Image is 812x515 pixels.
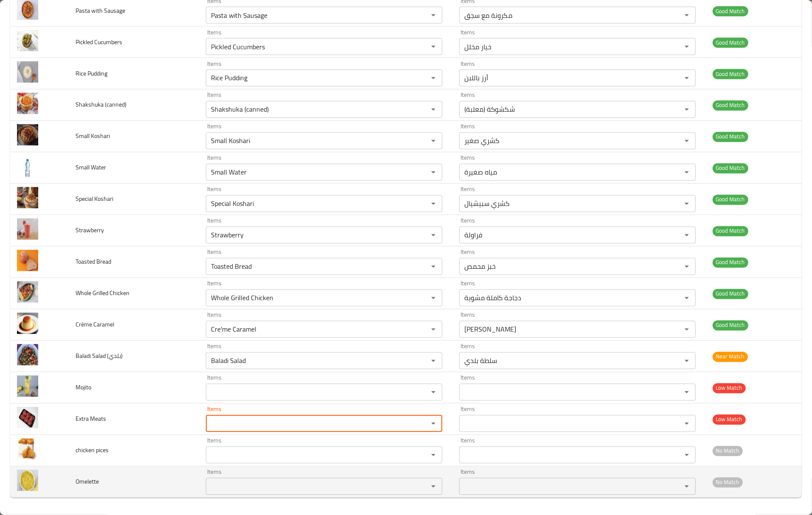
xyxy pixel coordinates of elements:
[427,229,439,241] button: Open
[681,324,693,335] button: Open
[76,476,99,487] span: Omelette
[17,30,38,51] img: Pickled Cucumbers
[76,37,122,48] span: Pickled Cucumbers
[713,69,748,79] span: Good Match
[681,72,693,84] button: Open
[17,187,38,208] img: Special Koshari
[713,132,748,142] span: Good Match
[427,135,439,147] button: Open
[713,6,748,16] span: Good Match
[17,407,38,428] img: Extra Meats
[681,198,693,210] button: Open
[681,261,693,273] button: Open
[713,226,748,236] span: Good Match
[713,289,748,299] span: Good Match
[427,41,439,53] button: Open
[76,256,111,267] span: Toasted Bread
[427,72,439,84] button: Open
[713,258,748,267] span: Good Match
[17,219,38,240] img: Strawberry
[713,101,748,110] span: Good Match
[681,386,693,398] button: Open
[76,162,106,173] span: Small Water
[713,163,748,173] span: Good Match
[76,414,106,425] span: Extra Meats
[681,9,693,21] button: Open
[76,319,114,330] span: Crème Caramel
[76,445,109,456] span: chicken pices
[427,261,439,273] button: Open
[681,292,693,304] button: Open
[427,481,439,492] button: Open
[681,418,693,430] button: Open
[76,68,107,79] span: Rice Pudding
[17,376,38,397] img: Mojito
[713,415,746,425] span: Low Match
[76,5,125,16] span: Pasta with Sausage
[681,41,693,53] button: Open
[17,250,38,271] img: Toasted Bread
[713,478,743,487] span: No Match
[17,281,38,303] img: Whole Grilled Chicken
[681,135,693,147] button: Open
[681,166,693,178] button: Open
[427,449,439,461] button: Open
[427,104,439,115] button: Open
[76,99,126,110] span: Shakshuka (canned)
[681,355,693,367] button: Open
[713,195,748,205] span: Good Match
[17,470,38,491] img: Omelette
[427,198,439,210] button: Open
[713,352,748,362] span: Near Match
[681,449,693,461] button: Open
[427,355,439,367] button: Open
[17,313,38,334] img: Crème Caramel
[17,156,38,177] img: Small Water
[427,292,439,304] button: Open
[17,344,38,366] img: Baladi Salad (بلدي)
[76,382,91,393] span: Mojito
[681,481,693,492] button: Open
[76,351,123,362] span: Baladi Salad (بلدي)
[76,131,110,142] span: Small Koshari
[17,62,38,83] img: Rice Pudding
[427,386,439,398] button: Open
[713,38,748,48] span: Good Match
[681,104,693,115] button: Open
[17,439,38,460] img: chicken pices
[76,194,113,205] span: Special Koshari
[713,383,746,393] span: Low Match
[713,446,743,456] span: No Match
[17,93,38,114] img: Shakshuka (canned)
[681,229,693,241] button: Open
[76,225,104,236] span: Strawberry
[713,321,748,330] span: Good Match
[427,9,439,21] button: Open
[427,418,439,430] button: Open
[427,166,439,178] button: Open
[427,324,439,335] button: Open
[17,124,38,146] img: Small Koshari
[76,288,129,299] span: Whole Grilled Chicken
